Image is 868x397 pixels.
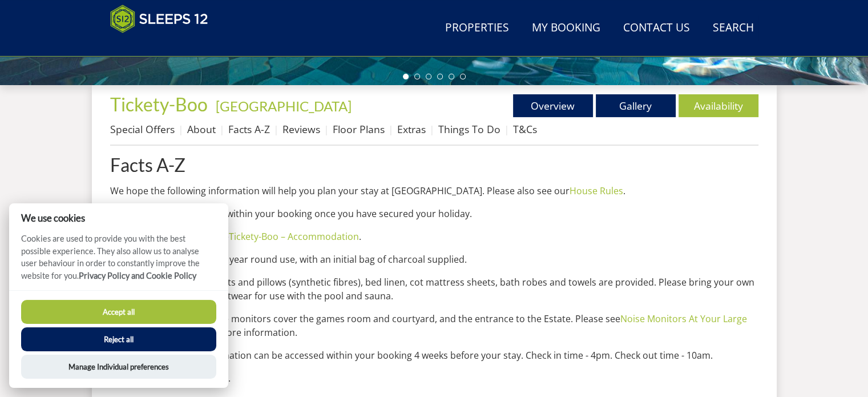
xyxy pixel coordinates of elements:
[679,94,758,117] a: Availability
[438,122,500,136] a: Things To Do
[110,93,211,115] a: Tickety-Boo
[570,185,623,197] a: House Rules
[282,122,320,136] a: Reviews
[441,15,514,41] a: Properties
[110,93,208,115] span: Tickety-Boo
[79,271,196,280] a: Privacy Policy and Cookie Policy
[216,98,352,114] a: [GEOGRAPHIC_DATA]
[110,184,758,198] p: We hope the following information will help you plan your stay at [GEOGRAPHIC_DATA]. Please also ...
[513,94,593,117] a: Overview
[110,155,758,175] a: Facts A-Z
[229,230,359,243] a: Tickety-Boo – Accommodation
[110,348,758,362] p: This information can be accessed within your booking 4 weeks before your stay. Check in time - 4p...
[187,122,216,136] a: About
[596,94,676,117] a: Gallery
[21,300,216,324] button: Accept all
[527,15,605,41] a: My Booking
[110,371,758,385] p: 2 cafetieres.
[104,40,224,50] iframe: Customer reviews powered by Trustpilot
[21,355,216,379] button: Manage Individual preferences
[333,122,385,136] a: Floor Plans
[21,327,216,351] button: Reject all
[110,230,758,243] p: Please see .
[110,207,758,220] p: This can be found within your booking once you have secured your holiday.
[9,232,228,290] p: Cookies are used to provide you with the best possible experience. They also allow us to analyse ...
[619,15,695,41] a: Contact Us
[228,122,270,136] a: Facts A-Z
[211,98,352,114] span: -
[110,252,758,266] p: Charcoal barbecue for year round use, with an initial bag of charcoal supplied.
[110,275,758,303] p: Duvets and pillows (synthetic fibres), bed linen, cot mattress sheets, bath robes and towels are ...
[9,212,228,223] h2: We use cookies
[110,5,208,33] img: Sleeps 12
[397,122,426,136] a: Extras
[708,15,758,41] a: Search
[110,122,175,136] a: Special Offers
[513,122,537,136] a: T&Cs
[110,312,758,339] p: Noise monitors cover the games room and courtyard, and the entrance to the Estate. Please see for...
